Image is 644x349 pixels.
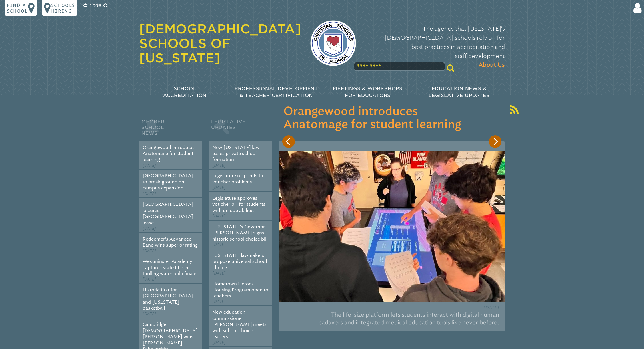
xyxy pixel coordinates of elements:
[212,173,263,184] a: Legislature responds to voucher problems
[163,86,207,98] span: School Accreditation
[479,60,505,70] span: About Us
[143,287,193,311] a: Historic first for [GEOGRAPHIC_DATA] and [US_STATE] basketball
[143,201,193,225] a: [GEOGRAPHIC_DATA] secures [GEOGRAPHIC_DATA] lease
[143,145,196,162] a: Orangewood introduces Anatomage for student learning
[483,305,499,310] span: [DATE]
[279,151,505,302] img: IMG_6213_791_530_85_s_c1.JPG
[51,2,75,14] p: Schools Hiring
[143,259,196,276] a: Westminster Academy captures state title in thrilling water polo finale
[143,277,156,282] span: [DATE]
[212,145,259,162] a: New [US_STATE] law eases private school formation
[143,191,156,196] span: [DATE]
[282,135,295,148] button: Previous
[212,195,265,213] a: Legislature approves voucher bill for students with unique abilities
[139,21,301,65] a: [DEMOGRAPHIC_DATA] Schools of [US_STATE]
[212,185,226,190] span: [DATE]
[283,105,500,131] h3: Orangewood introduces Anatomage for student learning
[143,249,156,253] span: [DATE]
[212,281,268,299] a: Hometown Heroes Housing Program open to teachers
[333,86,403,98] span: Meetings & Workshops for Educators
[212,340,226,345] span: [DATE]
[212,253,267,270] a: [US_STATE] lawmakers propose universal school choice
[7,2,28,14] p: Find a school
[89,2,102,9] p: 100%
[212,163,226,168] span: [DATE]
[212,224,267,242] a: [US_STATE]’s Governor [PERSON_NAME] signs historic school choice bill
[235,86,318,98] span: Professional Development & Teacher Certification
[365,24,505,70] p: The agency that [US_STATE]’s [DEMOGRAPHIC_DATA] schools rely on for best practices in accreditati...
[212,242,226,247] span: [DATE]
[143,173,193,191] a: [GEOGRAPHIC_DATA] to break ground on campus expansion
[429,86,489,98] span: Education News & Legislative Updates
[139,118,202,141] h2: Member School News
[143,163,156,168] span: [DATE]
[143,226,156,231] span: [DATE]
[209,118,272,141] h2: Legislative Updates
[212,271,226,276] span: [DATE]
[212,214,226,219] span: [DATE]
[212,299,226,304] span: [DATE]
[285,309,499,329] p: The life-size platform lets students interact with digital human cadavers and integrated medical ...
[143,236,198,248] a: Redeemer’s Advanced Band wins superior rating
[489,135,501,148] button: Next
[143,312,156,316] span: [DATE]
[212,309,267,339] a: New education commissioner [PERSON_NAME] meets with school choice leaders
[310,20,356,66] img: csf-logo-web-colors.png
